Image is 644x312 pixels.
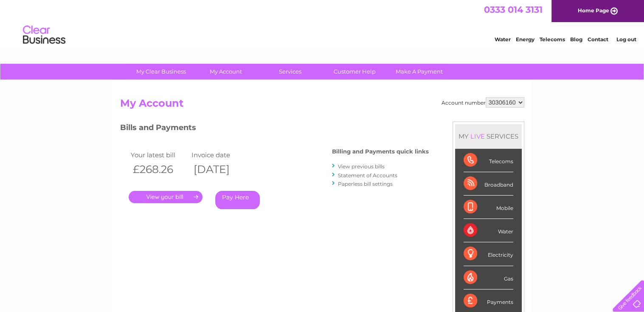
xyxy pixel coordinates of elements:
[464,172,513,196] div: Broadband
[332,148,429,155] h4: Billing and Payments quick links
[120,97,524,113] h2: My Account
[442,97,524,108] div: Account number
[455,124,522,148] div: MY SERVICES
[120,122,429,136] h3: Bills and Payments
[215,191,260,209] a: Pay Here
[129,191,202,203] a: .
[588,36,608,43] a: Contact
[469,132,487,140] div: LIVE
[464,266,513,289] div: Gas
[464,242,513,266] div: Electricity
[616,36,636,43] a: Log out
[189,161,250,178] th: [DATE]
[189,149,250,161] td: Invoice date
[516,36,534,43] a: Energy
[22,22,66,48] img: logo.png
[191,64,261,79] a: My Account
[540,36,565,43] a: Telecoms
[338,163,385,170] a: View previous bills
[129,149,190,161] td: Your latest bill
[122,5,523,41] div: Clear Business is a trading name of Verastar Limited (registered in [GEOGRAPHIC_DATA] No. 3667643...
[320,64,390,79] a: Customer Help
[570,36,582,43] a: Blog
[495,36,511,43] a: Water
[464,149,513,172] div: Telecoms
[129,161,190,178] th: £268.26
[484,4,543,15] a: 0333 014 3131
[384,64,454,79] a: Make A Payment
[126,64,196,79] a: My Clear Business
[464,219,513,242] div: Water
[338,181,393,187] a: Paperless bill settings
[464,196,513,219] div: Mobile
[338,172,397,179] a: Statement of Accounts
[255,64,325,79] a: Services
